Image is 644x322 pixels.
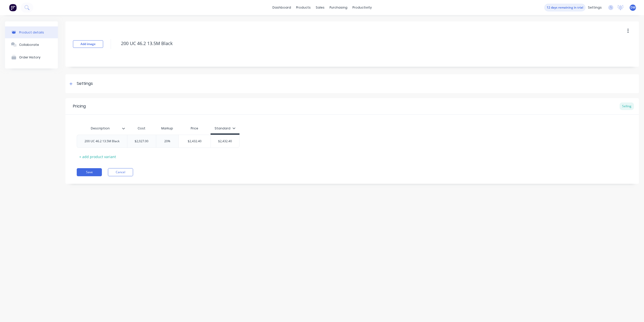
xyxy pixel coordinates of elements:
div: products [294,4,313,11]
div: productivity [350,4,374,11]
div: Selling [620,102,634,110]
div: Cost [127,123,156,133]
div: Standard [215,126,235,131]
div: Order History [19,55,41,59]
div: Collaborate [19,43,39,47]
button: Order History [5,51,58,63]
button: Add image [73,40,103,48]
div: + add product variant [77,153,118,161]
textarea: 200 UC 46.2 13.5M Black [118,38,565,49]
a: dashboard [270,4,294,11]
div: Price [178,123,211,133]
div: $2,027.00 [127,135,156,148]
button: 12 days remaining in trial [544,4,585,11]
div: Markup [156,123,178,133]
div: settings [585,4,604,11]
button: Save [77,168,102,176]
div: 20% [155,135,180,148]
div: sales [313,4,327,11]
div: 200 UC 46.2 13.5M Black$2,027.0020%$2,432.40$2,432.40 [77,135,239,148]
div: Settings [77,81,93,87]
div: Pricing [73,103,86,109]
div: Description [77,123,127,133]
span: DW [630,5,635,10]
div: $2,432.40 [211,135,239,148]
div: purchasing [327,4,350,11]
button: Cancel [108,168,133,176]
img: Factory [9,4,17,11]
div: 200 UC 46.2 13.5M Black [80,138,124,145]
div: Description [77,122,124,135]
div: Product details [19,30,44,34]
div: $2,432.40 [179,135,211,148]
button: Product details [5,26,58,38]
button: Collaborate [5,38,58,51]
